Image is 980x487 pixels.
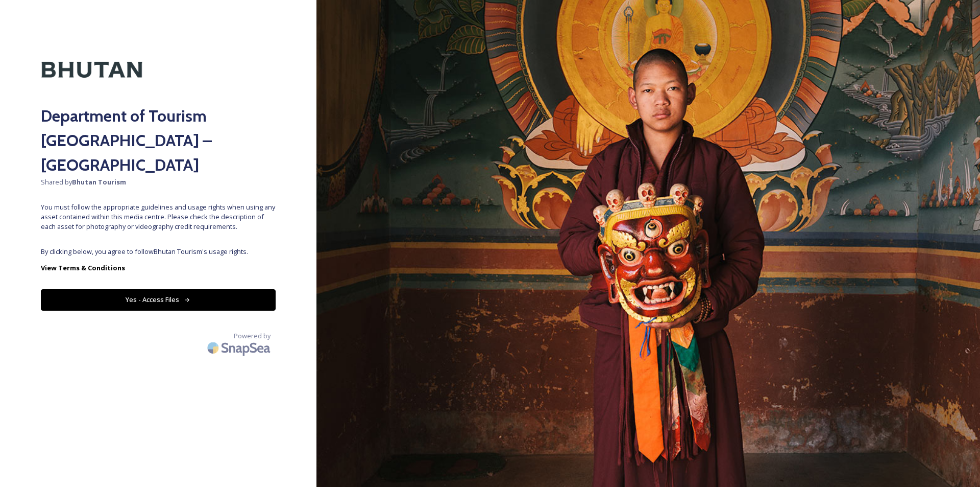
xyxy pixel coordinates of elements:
span: You must follow the appropriate guidelines and usage rights when using any asset contained within... [41,202,276,232]
h2: Department of Tourism [GEOGRAPHIC_DATA] – [GEOGRAPHIC_DATA] [41,104,276,177]
span: Shared by [41,177,276,187]
span: Powered by [234,331,271,341]
span: By clicking below, you agree to follow Bhutan Tourism 's usage rights. [41,247,276,257]
strong: Bhutan Tourism [72,177,126,187]
button: Yes - Access Files [41,289,276,310]
strong: View Terms & Conditions [41,263,125,272]
img: Kingdom-of-Bhutan-Logo.png [41,41,143,99]
img: SnapSea Logo [204,336,276,360]
a: View Terms & Conditions [41,262,276,274]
